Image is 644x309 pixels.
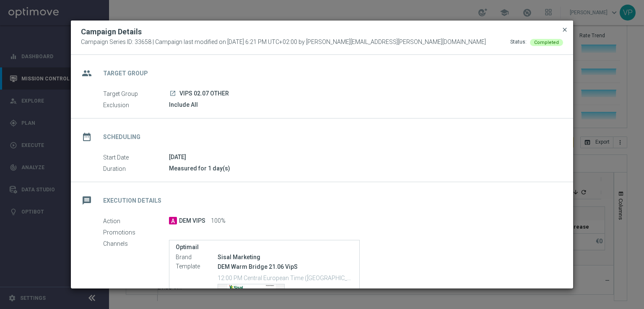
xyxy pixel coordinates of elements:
p: 12:00 PM Central European Time ([GEOGRAPHIC_DATA]) (UTC +02:00) [218,273,353,282]
div: Include All [169,100,557,109]
label: Start Date [103,154,169,161]
div: Measured for 1 day(s) [169,164,557,173]
colored-tag: Completed [530,39,563,45]
span: A [169,217,177,224]
i: message [79,193,94,208]
i: launch [169,90,176,97]
label: Exclusion [103,101,169,109]
h2: Campaign Details [81,27,142,37]
label: Duration [103,165,169,173]
span: Completed [534,40,559,45]
div: Status: [510,39,527,46]
label: Action [103,217,169,225]
span: DEM VIPS [179,217,205,225]
div: [DATE] [169,153,557,161]
span: 100% [211,217,226,225]
i: date_range [79,129,94,144]
h2: Scheduling [103,133,140,141]
span: VIPS 02.07 OTHER [179,90,229,98]
label: Brand [176,254,218,261]
span: close [561,26,568,33]
div: Sisal Marketing [218,253,353,261]
h2: Execution Details [103,197,161,205]
span: Campaign Series ID: 33658 | Campaign last modified on [DATE] 6:21 PM UTC+02:00 by [PERSON_NAME][E... [81,39,486,46]
label: Channels [103,240,169,247]
h2: Target Group [103,70,148,77]
label: Promotions [103,229,169,236]
p: DEM Warm Bridge 21.06 VipS [218,263,353,270]
label: Target Group [103,90,169,98]
label: Template [176,263,218,270]
i: group [79,66,94,81]
a: launch [169,90,177,98]
label: Optimail [176,244,353,251]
